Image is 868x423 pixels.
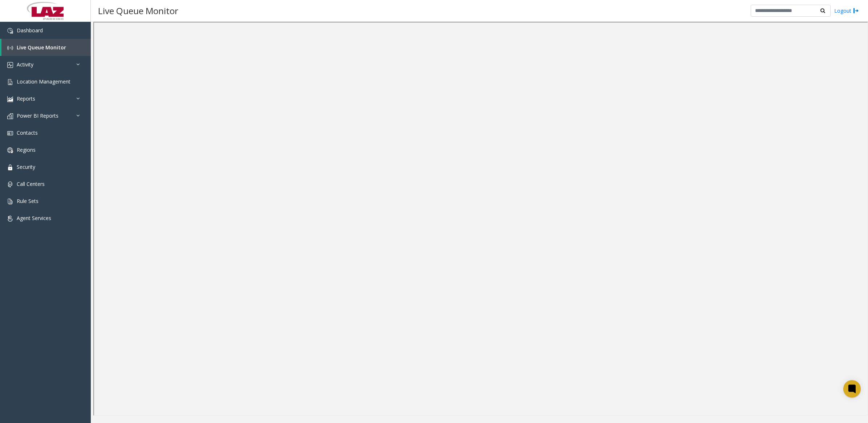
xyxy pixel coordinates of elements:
[7,199,13,204] img: 'icon'
[17,163,35,170] span: Security
[7,45,13,51] img: 'icon'
[7,130,13,136] img: 'icon'
[7,79,13,85] img: 'icon'
[17,215,51,221] span: Agent Services
[7,164,13,170] img: 'icon'
[17,180,45,187] span: Call Centers
[7,96,13,102] img: 'icon'
[17,78,70,85] span: Location Management
[7,147,13,153] img: 'icon'
[7,113,13,119] img: 'icon'
[17,146,36,153] span: Regions
[7,216,13,221] img: 'icon'
[17,198,38,204] span: Rule Sets
[17,61,33,68] span: Activity
[17,95,35,102] span: Reports
[17,27,43,34] span: Dashboard
[834,7,859,15] a: Logout
[17,112,58,119] span: Power BI Reports
[7,62,13,68] img: 'icon'
[853,7,859,15] img: logout
[17,44,66,51] span: Live Queue Monitor
[17,129,38,136] span: Contacts
[7,182,13,187] img: 'icon'
[7,28,13,34] img: 'icon'
[94,2,182,20] h3: Live Queue Monitor
[1,39,91,56] a: Live Queue Monitor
